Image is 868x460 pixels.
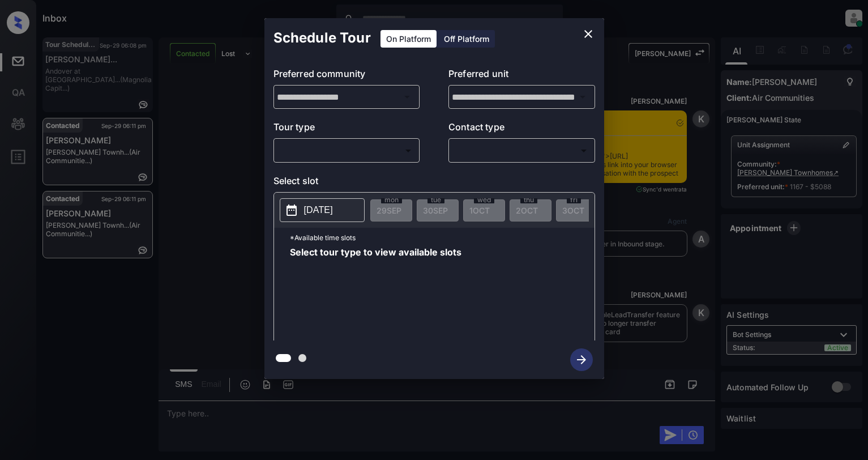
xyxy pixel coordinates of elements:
[290,228,595,248] p: *Available time slots
[380,30,437,48] div: On Platform
[264,18,380,58] h2: Schedule Tour
[290,248,461,338] span: Select tour type to view available slots
[280,198,365,222] button: [DATE]
[448,120,595,138] p: Contact type
[273,67,420,85] p: Preferred community
[304,203,333,217] p: [DATE]
[438,30,495,48] div: Off Platform
[273,174,595,192] p: Select slot
[273,120,420,138] p: Tour type
[577,23,600,45] button: close
[448,67,595,85] p: Preferred unit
